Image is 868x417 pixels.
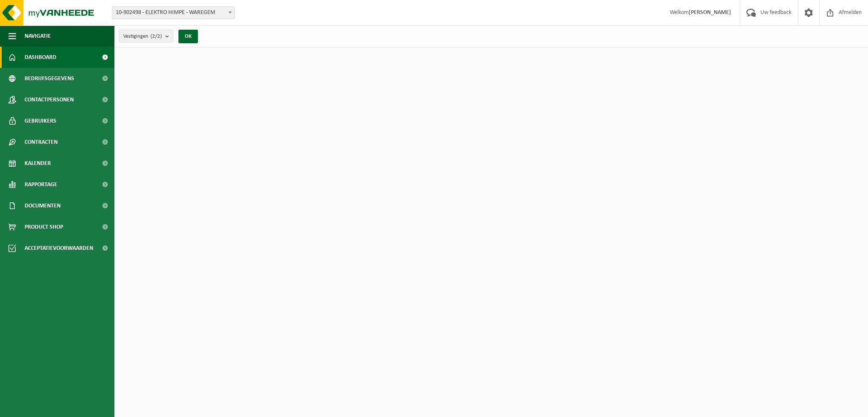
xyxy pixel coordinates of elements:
span: Rapportage [25,174,57,195]
span: Dashboard [25,47,56,68]
span: Navigatie [25,25,51,47]
span: Kalender [25,153,51,174]
count: (2/2) [150,34,162,39]
button: OK [178,30,198,43]
span: Gebruikers [25,110,56,132]
span: Product Shop [25,216,63,238]
span: Documenten [25,195,61,216]
span: Bedrijfsgegevens [25,68,74,89]
span: Contracten [25,132,58,153]
span: 10-902498 - ELEKTRO HIMPE - WAREGEM [112,7,234,19]
span: Acceptatievoorwaarden [25,238,93,259]
span: Vestigingen [123,30,162,43]
span: Contactpersonen [25,89,74,110]
strong: [PERSON_NAME] [689,9,731,16]
button: Vestigingen(2/2) [119,30,173,42]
